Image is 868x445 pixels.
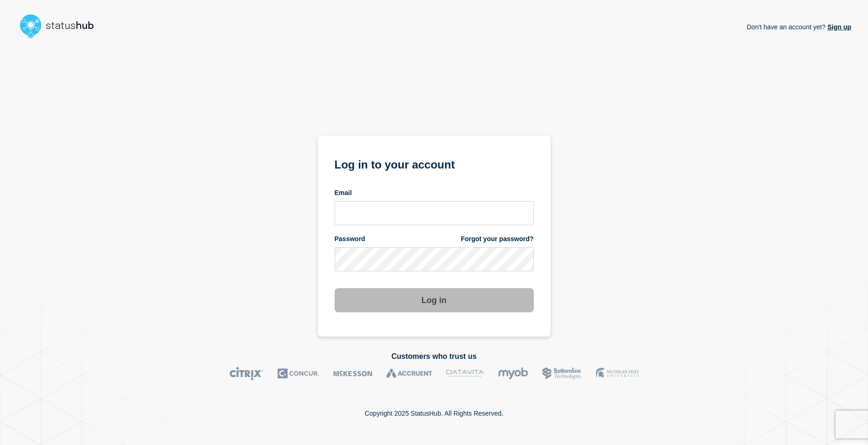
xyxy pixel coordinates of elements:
[335,247,534,271] input: password input
[747,16,851,38] p: Don't have an account yet?
[542,367,582,380] img: Bottomline logo
[335,155,534,172] h1: Log in to your account
[333,367,372,380] img: McKesson logo
[446,367,484,380] img: DataVita logo
[596,367,639,380] img: MSU logo
[335,288,534,312] button: Log in
[17,11,105,41] img: StatusHub logo
[335,201,534,225] input: email input
[335,189,352,197] span: Email
[277,367,319,380] img: Concur logo
[498,367,528,380] img: myob logo
[386,367,432,380] img: Accruent logo
[364,410,503,417] p: Copyright 2025 StatusHub. All Rights Reserved.
[335,235,365,243] span: Password
[17,352,851,361] h2: Customers who trust us
[229,367,263,380] img: Citrix logo
[461,235,533,243] a: Forgot your password?
[826,23,851,31] a: Sign up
